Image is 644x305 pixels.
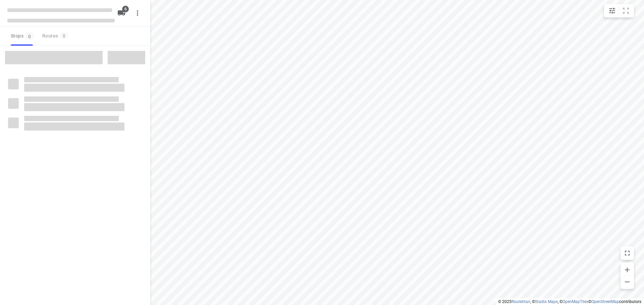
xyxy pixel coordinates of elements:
[535,299,558,304] a: Stadia Maps
[605,4,619,17] button: Map settings
[591,299,619,304] a: OpenStreetMap
[562,299,588,304] a: OpenMapTiles
[512,299,530,304] a: Routetitan
[604,4,634,17] div: small contained button group
[498,299,641,304] li: © 2025 , © , © © contributors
